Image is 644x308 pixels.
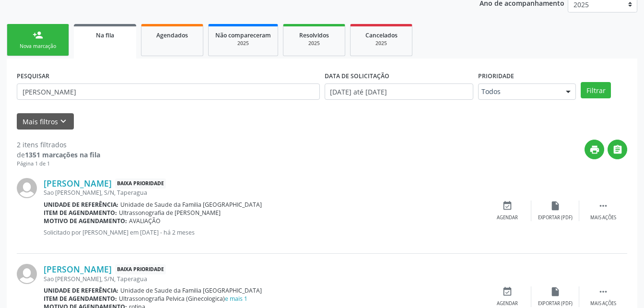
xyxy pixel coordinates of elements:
[17,150,100,160] div: de
[589,144,600,155] i: print
[119,295,247,303] span: Ultrassonografia Pelvica (Ginecologica)
[299,31,329,39] span: Resolvidos
[502,201,513,211] i: event_available
[44,178,112,189] a: [PERSON_NAME]
[17,140,100,150] div: 2 itens filtrados
[550,286,561,297] i: insert_drive_file
[590,300,616,307] div: Mais ações
[14,43,62,50] div: Nova marcação
[44,217,127,225] b: Motivo de agendamento:
[585,140,604,159] button: print
[538,300,573,307] div: Exportar (PDF)
[44,189,483,197] div: Sao [PERSON_NAME], S/N, Taperagua
[598,286,609,297] i: 
[119,209,221,217] span: Ultrassonografia de [PERSON_NAME]
[33,30,43,40] div: person_add
[44,286,118,295] b: Unidade de referência:
[58,116,69,127] i: keyboard_arrow_down
[481,87,556,96] span: Todos
[156,31,188,39] span: Agendados
[215,31,271,39] span: Não compareceram
[115,178,166,189] span: Baixa Prioridade
[325,83,474,100] input: Selecione um intervalo
[502,286,513,297] i: event_available
[44,295,117,303] b: Item de agendamento:
[325,69,389,83] label: DATA DE SOLICITAÇÃO
[96,31,114,39] span: Na fila
[590,214,616,221] div: Mais ações
[25,150,100,159] strong: 1351 marcações na fila
[612,144,623,155] i: 
[608,140,627,159] button: 
[44,275,483,283] div: Sao [PERSON_NAME], S/N, Taperagua
[120,286,262,295] span: Unidade de Saude da Familia [GEOGRAPHIC_DATA]
[497,300,518,307] div: Agendar
[550,201,561,211] i: insert_drive_file
[44,228,483,237] p: Solicitado por [PERSON_NAME] em [DATE] - há 2 meses
[581,82,611,98] button: Filtrar
[215,40,271,47] div: 2025
[17,69,49,83] label: PESQUISAR
[17,83,320,100] input: Nome, CNS
[17,160,100,168] div: Página 1 de 1
[290,40,338,47] div: 2025
[17,113,74,130] button: Mais filtroskeyboard_arrow_down
[478,69,514,83] label: Prioridade
[115,264,166,274] span: Baixa Prioridade
[44,201,118,209] b: Unidade de referência:
[598,201,609,211] i: 
[17,264,37,284] img: img
[357,40,405,47] div: 2025
[44,264,112,274] a: [PERSON_NAME]
[365,31,398,39] span: Cancelados
[497,214,518,221] div: Agendar
[120,201,262,209] span: Unidade de Saude da Familia [GEOGRAPHIC_DATA]
[129,217,161,225] span: AVALIAÇÃO
[538,214,573,221] div: Exportar (PDF)
[17,178,37,198] img: img
[225,295,247,303] a: e mais 1
[44,209,117,217] b: Item de agendamento:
